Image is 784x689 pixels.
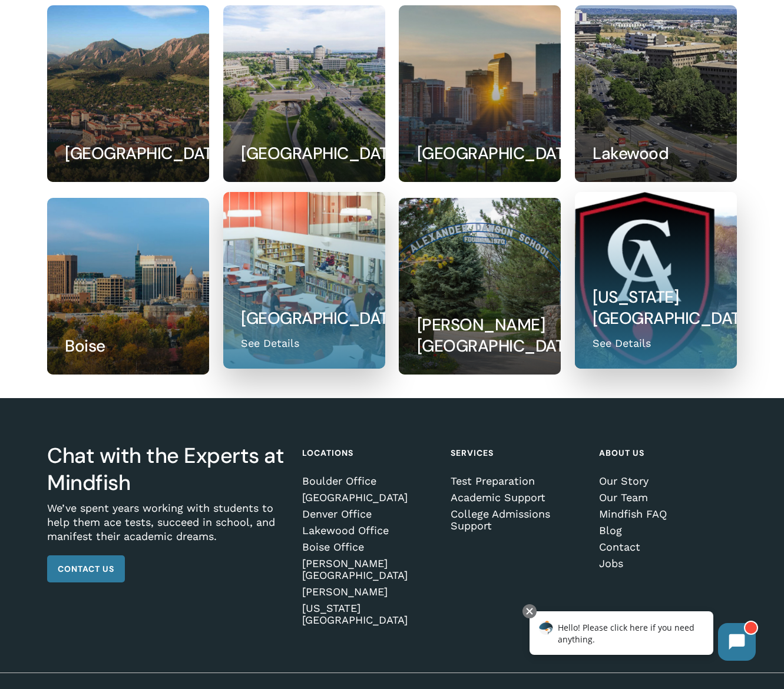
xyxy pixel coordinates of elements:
[517,602,768,673] iframe: Chatbot
[599,492,733,503] a: Our Team
[599,475,733,487] a: Our Story
[599,541,733,553] a: Contact
[47,442,289,496] h3: Chat with the Experts at Mindfish
[302,541,436,553] a: Boise Office
[451,508,585,532] a: College Admissions Support
[302,558,436,581] a: [PERSON_NAME][GEOGRAPHIC_DATA]
[58,563,114,575] span: Contact Us
[302,442,436,463] h4: Locations
[599,525,733,536] a: Blog
[302,525,436,536] a: Lakewood Office
[451,475,585,487] a: Test Preparation
[599,558,733,569] a: Jobs
[302,475,436,487] a: Boulder Office
[302,602,436,626] a: [US_STATE][GEOGRAPHIC_DATA]
[47,501,289,555] p: We’ve spent years working with students to help them ace tests, succeed in school, and manifest t...
[302,508,436,520] a: Denver Office
[451,442,585,463] h4: Services
[302,492,436,503] a: [GEOGRAPHIC_DATA]
[47,555,125,582] a: Contact Us
[599,442,733,463] h4: About Us
[451,492,585,503] a: Academic Support
[302,586,436,598] a: [PERSON_NAME]
[599,508,733,520] a: Mindfish FAQ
